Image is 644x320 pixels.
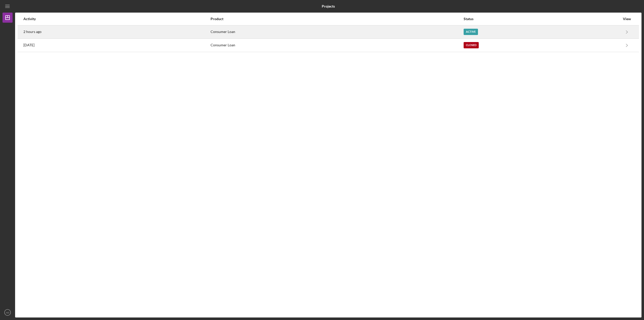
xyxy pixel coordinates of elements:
div: Closed [464,42,479,48]
div: Consumer Loan [211,26,463,38]
b: Projects [322,4,335,8]
div: Product [211,17,463,21]
div: Status [464,17,620,21]
time: 2025-10-03 18:03 [23,30,42,34]
div: Consumer Loan [211,39,463,52]
div: Activity [23,17,210,21]
time: 2024-10-23 15:40 [23,43,34,47]
text: AD [6,311,9,314]
button: AD [3,307,13,317]
div: Active [464,29,478,35]
div: View [621,17,633,21]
